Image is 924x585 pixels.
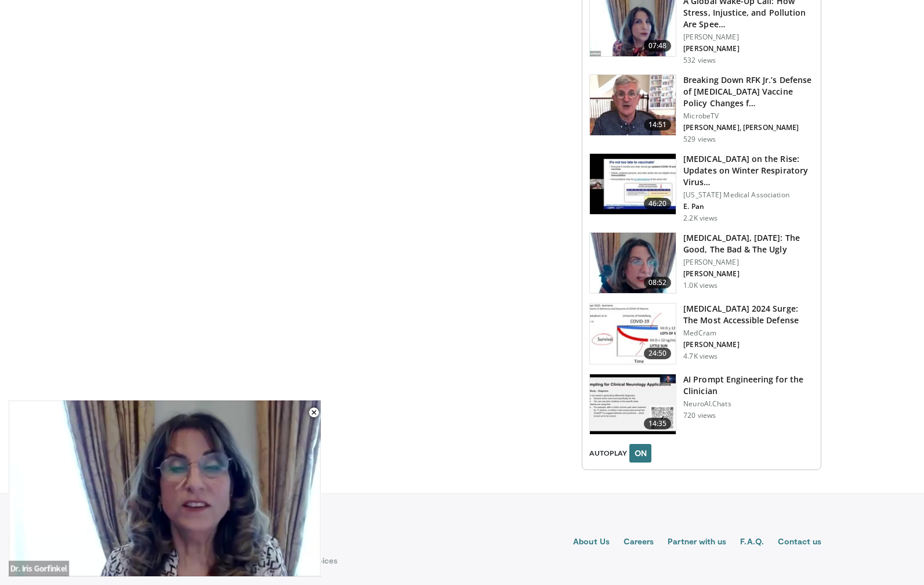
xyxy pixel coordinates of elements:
[683,303,814,326] h3: [MEDICAL_DATA] 2024 Surge: The Most Accessible Defense
[683,374,814,397] h3: AI Prompt Engineering for the Clinician
[778,536,822,550] a: Contact us
[683,56,716,65] p: 532 views
[644,277,672,288] span: 08:52
[624,536,654,550] a: Careers
[644,119,672,131] span: 14:51
[590,154,676,214] img: a7fdb341-8f47-4b27-b917-6bcaa0e8415b.150x105_q85_crop-smart_upscale.jpg
[590,233,676,293] img: de1b4a03-7a1b-40be-9efe-36b453c56b60.150x105_q85_crop-smart_upscale.jpg
[683,352,718,361] p: 4.7K views
[683,202,814,211] p: E. Pan
[573,536,610,550] a: About Us
[683,328,814,338] p: MedCram
[683,232,814,255] h3: [MEDICAL_DATA], [DATE]: The Good, The Bad & The Ugly
[683,135,716,144] p: 529 views
[589,74,814,144] a: 14:51 Breaking Down RFK Jr.’s Defense of [MEDICAL_DATA] Vaccine Policy Changes f… MicrobeTV [PERS...
[683,74,814,109] h3: Breaking Down RFK Jr.’s Defense of [MEDICAL_DATA] Vaccine Policy Changes f…
[683,399,814,409] p: NeuroAI.Chats
[668,536,726,550] a: Partner with us
[683,123,814,132] p: [PERSON_NAME], [PERSON_NAME]
[589,374,814,435] a: 14:35 AI Prompt Engineering for the Clinician NeuroAI.Chats 720 views
[644,40,672,52] span: 07:48
[683,190,814,200] p: [US_STATE] Medical Association
[589,153,814,223] a: 46:20 [MEDICAL_DATA] on the Rise: Updates on Winter Respiratory Virus… [US_STATE] Medical Associa...
[590,75,676,135] img: a043964d-fe67-4dcf-9282-f165ee949a72.150x105_q85_crop-smart_upscale.jpg
[683,44,814,53] p: [PERSON_NAME]
[590,304,676,364] img: e061ce18-75ad-465c-af8e-059c67850b5a.150x105_q85_crop-smart_upscale.jpg
[644,418,672,429] span: 14:35
[629,444,651,463] button: ON
[683,258,814,267] p: [PERSON_NAME]
[302,400,325,425] button: Close
[683,153,814,188] h3: [MEDICAL_DATA] on the Rise: Updates on Winter Respiratory Virus…
[589,303,814,364] a: 24:50 [MEDICAL_DATA] 2024 Surge: The Most Accessible Defense MedCram [PERSON_NAME] 4.7K views
[740,536,763,550] a: F.A.Q.
[8,400,321,577] video-js: Video Player
[644,348,672,359] span: 24:50
[683,411,716,420] p: 720 views
[683,269,814,279] p: [PERSON_NAME]
[644,198,672,210] span: 46:20
[589,448,627,458] span: AUTOPLAY
[683,32,814,42] p: [PERSON_NAME]
[683,340,814,349] p: [PERSON_NAME]
[589,232,814,294] a: 08:52 [MEDICAL_DATA], [DATE]: The Good, The Bad & The Ugly [PERSON_NAME] [PERSON_NAME] 1.0K views
[590,374,676,435] img: 5e6d4cdf-b6d0-4a2f-ab97-78e2fc523e10.150x105_q85_crop-smart_upscale.jpg
[683,111,814,121] p: MicrobeTV
[683,281,718,290] p: 1.0K views
[683,214,718,223] p: 2.2K views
